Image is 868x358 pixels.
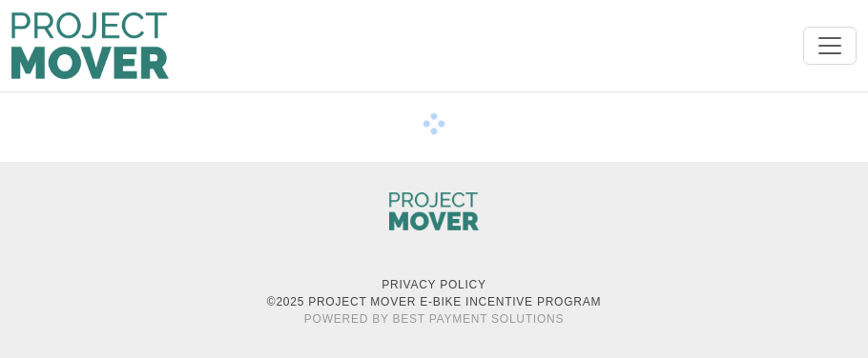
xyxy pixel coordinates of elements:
img: Columbus City Council [389,192,479,230]
a: Powered By Best Payment Solutions [304,312,564,326]
img: Program logo [11,12,169,79]
a: Privacy Policy [382,278,486,291]
button: Toggle navigation [803,27,857,65]
p: © 2025 Project MOVER E-Bike Incentive Program [19,293,849,310]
